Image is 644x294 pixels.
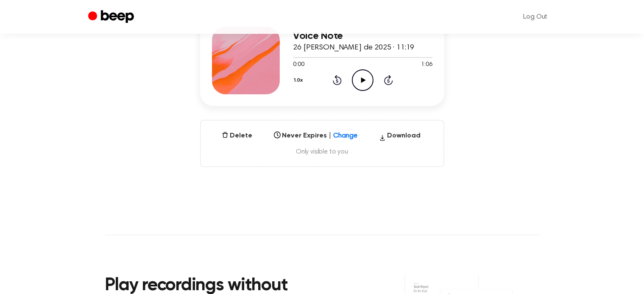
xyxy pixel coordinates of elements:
h3: Voice Note [293,30,432,42]
button: Delete [218,131,256,141]
button: 1.0x [293,73,307,88]
button: Download [376,131,424,144]
span: Only visible to you [211,148,433,156]
span: 0:00 [293,60,304,69]
a: Beep [88,9,136,25]
span: 26 [PERSON_NAME] de 2025 · 11:19 [293,44,415,52]
span: 1:06 [421,60,432,69]
a: Log Out [515,7,556,27]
